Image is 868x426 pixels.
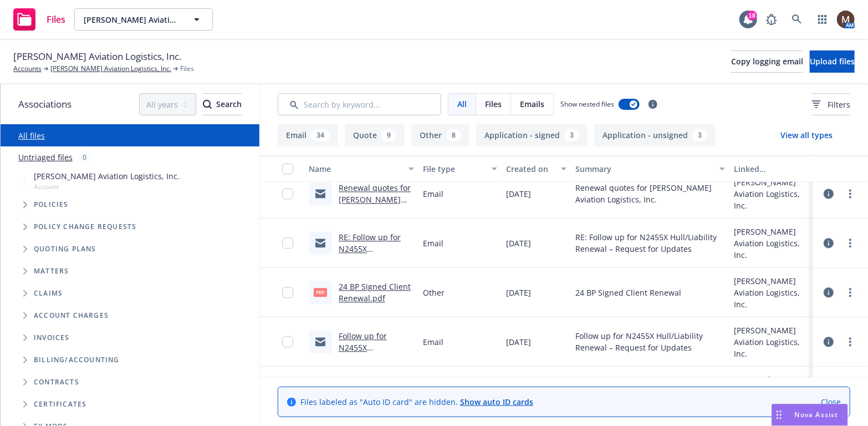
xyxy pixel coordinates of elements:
span: Policies [34,201,69,208]
span: pdf [314,288,327,296]
span: Emails [520,98,544,110]
a: Renewal quotes for [PERSON_NAME] Aviation Logistics, Inc. [339,182,411,228]
span: [DATE] [506,188,531,200]
span: Email [423,336,443,348]
div: 34 [311,129,330,141]
div: 3 [692,129,707,141]
a: Close [821,396,841,408]
a: Show auto ID cards [460,397,533,407]
span: Other [423,287,445,298]
a: more [844,187,857,200]
a: Search [786,8,808,31]
input: Select all [282,163,293,174]
button: Upload files [810,50,855,73]
a: Files [9,4,70,35]
a: more [844,335,857,348]
span: 24 BP Signed Client Renewal [575,287,681,298]
span: RE: Follow up for N2455X Hull/Liability Renewal – Request for Updates [575,231,725,255]
div: Name [309,163,402,175]
div: 8 [446,129,461,141]
span: Invoices [34,334,70,341]
input: Search by keyword... [278,93,441,115]
div: 18 [747,11,757,21]
span: Filters [812,99,850,110]
a: Switch app [811,8,834,31]
div: [PERSON_NAME] Aviation Logistics, Inc. [734,324,808,359]
div: 3 [564,129,579,141]
span: Certificates [34,401,86,408]
button: View all types [763,124,850,146]
div: Drag to move [772,404,786,425]
div: Summary [575,163,713,175]
div: [PERSON_NAME] Aviation Logistics, Inc. [734,226,808,261]
button: [PERSON_NAME] Aviation Logistics, Inc. [74,8,213,31]
div: Search [203,94,242,115]
span: Claims [34,290,63,297]
span: Follow up for N2455X Hull/Liability Renewal – Request for Updates [575,330,725,353]
a: more [844,286,857,299]
div: [PERSON_NAME] Aviation Logistics, Inc. [734,275,808,310]
span: [DATE] [506,237,531,249]
a: Accounts [13,64,42,74]
svg: Search [203,100,212,109]
input: Toggle Row Selected [282,237,293,248]
div: [PERSON_NAME] Aviation Logistics, Inc. [734,176,808,211]
button: Email [278,124,338,146]
button: Filters [812,93,850,115]
div: Created on [506,163,554,175]
a: more [844,236,857,250]
span: Matters [34,268,69,275]
div: 23 Aircraft - Personal [734,374,808,397]
button: Quote [345,124,405,146]
a: 24 BP Signed Client Renewal.pdf [339,281,411,303]
span: All [457,98,467,110]
button: Name [304,155,418,182]
input: Toggle Row Selected [282,287,293,298]
span: Email [423,188,443,200]
a: RE: Follow up for N2455X Hull/Liability Renewal – Request for Updates [339,232,409,289]
span: Billing/Accounting [34,357,120,363]
span: Show nested files [560,99,614,109]
span: [DATE] [506,336,531,348]
span: Policy change requests [34,224,136,230]
span: Account charges [34,312,109,319]
span: Files [485,98,502,110]
span: Account [34,182,180,191]
span: [PERSON_NAME] Aviation Logistics, Inc. [13,49,181,64]
button: Application - signed [476,124,588,146]
span: Quoting plans [34,246,96,252]
div: 0 [77,151,92,164]
span: [DATE] [506,287,531,298]
button: Copy logging email [731,50,803,73]
button: Linked associations [729,155,813,182]
span: Contracts [34,379,79,386]
span: Copy logging email [731,56,803,67]
input: Toggle Row Selected [282,336,293,347]
a: Follow up for N2455X Hull/Liability Renewal – Request for Updates [339,331,409,388]
button: SearchSearch [203,93,242,115]
button: Nova Assist [772,404,848,426]
img: photo [837,11,855,28]
span: [PERSON_NAME] Aviation Logistics, Inc. [84,14,180,26]
div: Tree Example [1,168,259,349]
span: Filters [828,99,850,110]
button: Created on [502,155,571,182]
span: Files [180,64,194,74]
span: Nova Assist [795,410,839,419]
button: Application - unsigned [594,124,716,146]
a: Untriaged files [18,151,73,163]
a: [PERSON_NAME] Aviation Logistics, Inc. [50,64,171,74]
div: 9 [381,129,396,141]
button: File type [418,155,502,182]
span: Files [47,15,65,24]
span: Upload files [810,56,855,67]
div: Linked associations [734,163,808,175]
span: Email [423,237,443,249]
span: Files labeled as "Auto ID card" are hidden. [300,396,533,408]
span: Renewal quotes for [PERSON_NAME] Aviation Logistics, Inc. [575,182,725,205]
button: Other [411,124,469,146]
a: All files [18,130,45,141]
div: File type [423,163,485,175]
span: Associations [18,97,72,111]
a: Report a Bug [760,8,783,31]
